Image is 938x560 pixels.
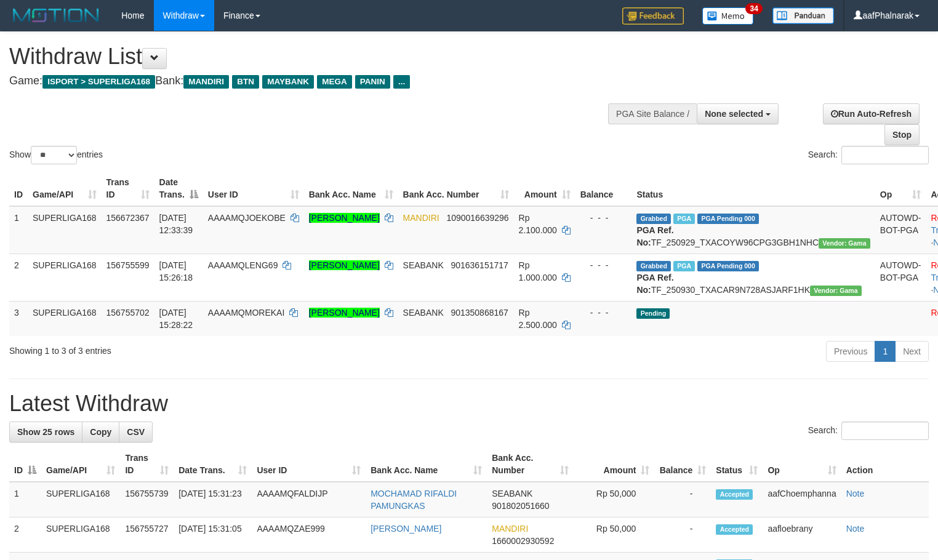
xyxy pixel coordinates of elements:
[574,447,654,482] th: Amount: activate to sort column ascending
[174,447,252,482] th: Date Trans.: activate to sort column ascending
[208,213,286,223] span: AAAAMQJOEKOBE
[41,482,120,518] td: SUPERLIGA168
[875,254,926,301] td: AUTOWD-BOT-PGA
[9,75,613,87] h4: Game: Bank:
[174,518,252,553] td: [DATE] 15:31:05
[772,7,834,24] img: panduan.png
[745,3,762,14] span: 34
[763,447,841,482] th: Op: activate to sort column ascending
[716,489,753,500] span: Accepted
[119,422,153,442] a: CSV
[28,301,102,336] td: SUPERLIGA168
[636,214,671,224] span: Grabbed
[492,536,554,546] span: Copy 1660002930592 to clipboard
[232,75,259,89] span: BTN
[106,213,150,223] span: 156672367
[317,75,352,89] span: MEGA
[654,482,711,518] td: -
[514,171,575,206] th: Amount: activate to sort column ascending
[492,501,549,511] span: Copy 901802051660 to clipboard
[355,75,390,89] span: PANIN
[9,44,613,69] h1: Withdraw List
[159,260,193,282] span: [DATE] 15:26:18
[846,524,865,534] a: Note
[631,254,875,301] td: TF_250930_TXACAR9N728ASJARF1HK
[875,206,926,254] td: AUTOWD-BOT-PGA
[673,214,695,224] span: Marked by aafsengchandara
[519,213,557,235] span: Rp 2.100.000
[492,524,528,534] span: MANDIRI
[810,286,862,296] span: Vendor URL: https://trx31.1velocity.biz
[9,6,103,25] img: MOTION_logo.png
[697,103,779,124] button: None selected
[403,308,444,318] span: SEABANK
[9,391,929,416] h1: Latest Withdraw
[631,171,875,206] th: Status
[403,213,439,223] span: MANDIRI
[519,308,557,330] span: Rp 2.500.000
[519,260,557,282] span: Rp 1.000.000
[309,260,380,270] a: [PERSON_NAME]
[102,171,154,206] th: Trans ID: activate to sort column ascending
[622,7,684,25] img: Feedback.jpg
[763,482,841,518] td: aafChoemphanna
[895,341,929,362] a: Next
[636,273,673,295] b: PGA Ref. No:
[398,171,514,206] th: Bank Acc. Number: activate to sort column ascending
[705,109,763,119] span: None selected
[183,75,229,89] span: MANDIRI
[309,308,380,318] a: [PERSON_NAME]
[841,422,929,440] input: Search:
[203,171,304,206] th: User ID: activate to sort column ascending
[262,75,314,89] span: MAYBANK
[673,261,695,271] span: Marked by aafheankoy
[28,206,102,254] td: SUPERLIGA168
[763,518,841,553] td: aafloebrany
[9,206,28,254] td: 1
[580,212,627,224] div: - - -
[9,301,28,336] td: 3
[574,518,654,553] td: Rp 50,000
[9,482,41,518] td: 1
[819,238,870,249] span: Vendor URL: https://trx31.1velocity.biz
[41,447,120,482] th: Game/API: activate to sort column ascending
[451,308,508,318] span: Copy 901350868167 to clipboard
[574,482,654,518] td: Rp 50,000
[9,254,28,301] td: 2
[28,171,102,206] th: Game/API: activate to sort column ascending
[252,518,366,553] td: AAAAMQZAE999
[309,213,380,223] a: [PERSON_NAME]
[252,447,366,482] th: User ID: activate to sort column ascending
[304,171,398,206] th: Bank Acc. Name: activate to sort column ascending
[446,213,508,223] span: Copy 1090016639296 to clipboard
[208,308,284,318] span: AAAAMQMOREKAI
[366,447,487,482] th: Bank Acc. Name: activate to sort column ascending
[120,482,174,518] td: 156755739
[702,7,754,25] img: Button%20Memo.svg
[120,447,174,482] th: Trans ID: activate to sort column ascending
[654,518,711,553] td: -
[106,260,150,270] span: 156755599
[608,103,697,124] div: PGA Site Balance /
[823,103,920,124] a: Run Auto-Refresh
[90,427,111,437] span: Copy
[487,447,574,482] th: Bank Acc. Number: activate to sort column ascending
[716,524,753,535] span: Accepted
[9,340,382,357] div: Showing 1 to 3 of 3 entries
[9,518,41,553] td: 2
[41,518,120,553] td: SUPERLIGA168
[631,206,875,254] td: TF_250929_TXACOYW96CPG3GBH1NHC
[9,146,103,164] label: Show entries
[159,213,193,235] span: [DATE] 12:33:39
[403,260,444,270] span: SEABANK
[636,225,673,247] b: PGA Ref. No:
[654,447,711,482] th: Balance: activate to sort column ascending
[875,171,926,206] th: Op: activate to sort column ascending
[106,308,150,318] span: 156755702
[28,254,102,301] td: SUPERLIGA168
[252,482,366,518] td: AAAAMQFALDIJP
[9,422,82,442] a: Show 25 rows
[697,214,759,224] span: PGA Pending
[846,489,865,498] a: Note
[711,447,763,482] th: Status: activate to sort column ascending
